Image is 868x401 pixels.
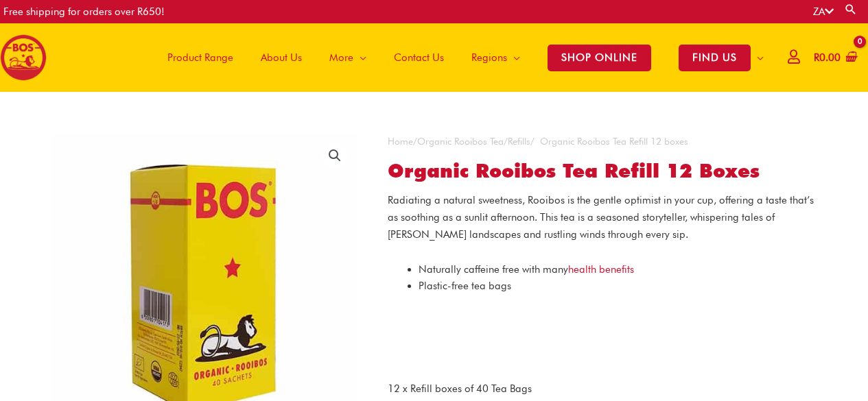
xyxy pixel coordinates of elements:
[394,37,444,78] span: Contact Us
[813,5,834,18] a: ZA
[568,263,634,276] a: health benefits
[154,23,247,92] a: Product Range
[679,45,751,71] span: FIND US
[534,23,665,92] a: SHOP ONLINE
[388,136,413,147] a: Home
[548,45,651,71] span: SHOP ONLINE
[811,42,858,73] a: View Shopping Cart, empty
[261,37,302,78] span: About Us
[417,136,504,147] a: Organic Rooibos Tea
[814,51,819,64] span: R
[329,37,353,78] span: More
[458,23,534,92] a: Regions
[388,160,817,183] h1: Organic Rooibos Tea Refill 12 boxes
[844,3,858,16] a: Search button
[388,192,817,243] p: Radiating a natural sweetness, Rooibos is the gentle optimist in your cup, offering a taste that’...
[508,136,530,147] a: Refills
[316,23,380,92] a: More
[380,23,458,92] a: Contact Us
[247,23,316,92] a: About Us
[322,143,347,168] a: View full-screen image gallery
[143,23,777,92] nav: Site Navigation
[388,380,817,398] p: 12 x Refill boxes of 40 Tea Bags
[814,51,841,64] bdi: 0.00
[419,280,511,292] span: Plastic-free tea bags
[471,37,507,78] span: Regions
[419,263,634,276] span: Naturally caffeine free with many
[388,133,817,150] nav: Breadcrumb
[167,37,233,78] span: Product Range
